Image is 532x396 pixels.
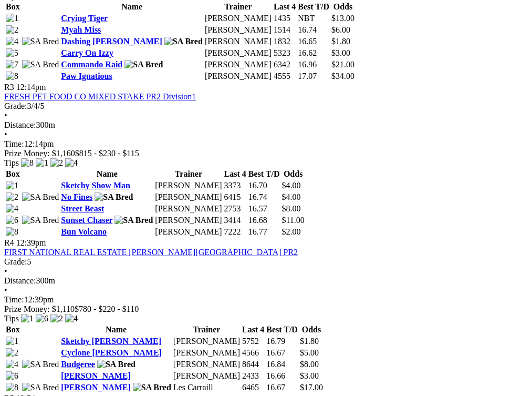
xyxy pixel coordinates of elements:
img: SA Bred [22,192,59,202]
span: • [4,267,7,276]
img: 8 [6,72,18,81]
td: [PERSON_NAME] [173,359,241,370]
img: 1 [21,314,34,323]
div: 3/4/5 [4,101,528,111]
th: Last 4 [273,2,296,12]
span: $4.00 [281,192,300,201]
td: 16.84 [266,359,298,370]
td: 5323 [273,48,296,58]
span: $780 - $220 - $110 [75,304,139,313]
td: [PERSON_NAME] [204,13,272,24]
span: $3.00 [300,371,319,380]
td: 16.68 [248,215,280,226]
div: Prize Money: $1,160 [4,149,528,158]
span: Box [6,325,20,334]
img: SA Bred [133,383,171,392]
img: SA Bred [22,383,59,392]
td: 16.77 [248,227,280,237]
span: Distance: [4,276,36,285]
img: 4 [6,204,18,214]
a: Commando Raid [61,60,122,69]
a: Sunset Chaser [61,216,112,225]
td: 5752 [242,336,265,347]
td: 4555 [273,71,296,82]
th: Best T/D [297,2,330,12]
img: SA Bred [22,216,59,225]
td: [PERSON_NAME] [154,204,222,214]
img: 4 [65,314,78,323]
th: Best T/D [266,324,298,335]
td: [PERSON_NAME] [204,59,272,70]
span: $1.80 [300,337,319,346]
td: 6415 [223,192,246,202]
span: $34.00 [331,72,354,80]
td: 6465 [242,382,265,393]
img: 1 [36,158,48,168]
span: $3.00 [331,48,350,57]
th: Odds [281,169,305,179]
a: Myah Miss [61,25,101,34]
span: • [4,111,7,120]
span: R3 [4,83,14,92]
span: $5.00 [300,348,319,357]
td: [PERSON_NAME] [173,336,241,347]
td: NBT [297,13,330,24]
td: [PERSON_NAME] [204,71,272,82]
a: No Fines [61,192,92,201]
td: 6342 [273,59,296,70]
img: 8 [21,158,34,168]
a: Paw Ignatious [61,72,112,80]
img: SA Bred [97,360,135,369]
img: 8 [6,227,18,237]
span: $8.00 [281,204,300,213]
img: 6 [36,314,48,323]
img: SA Bred [22,360,59,369]
td: 2433 [242,371,265,381]
img: SA Bred [114,216,153,225]
img: SA Bred [164,37,203,46]
div: 12:39pm [4,295,528,304]
span: $815 - $230 - $115 [75,149,139,158]
img: SA Bred [22,60,59,69]
td: [PERSON_NAME] [204,48,272,58]
img: 2 [6,348,18,358]
img: SA Bred [22,37,59,46]
td: Les Carraill [173,382,241,393]
td: 8644 [242,359,265,370]
span: $21.00 [331,60,354,69]
span: Box [6,2,20,11]
img: 8 [6,383,18,392]
td: 2753 [223,204,246,214]
span: $17.00 [300,383,323,392]
td: [PERSON_NAME] [204,25,272,35]
span: Grade: [4,257,27,266]
span: • [4,286,7,295]
img: SA Bred [124,60,163,69]
a: [PERSON_NAME] [61,383,130,392]
td: 4566 [242,348,265,358]
span: $1.80 [331,37,350,46]
span: Tips [4,158,19,167]
td: [PERSON_NAME] [173,348,241,358]
img: 1 [6,181,18,190]
td: 1435 [273,13,296,24]
a: Sketchy Show Man [61,181,130,190]
td: 16.66 [266,371,298,381]
a: Crying Tiger [61,14,108,23]
td: 1514 [273,25,296,35]
div: 300m [4,120,528,130]
th: Name [60,324,172,335]
span: $8.00 [300,360,319,369]
span: $2.00 [281,227,300,236]
td: 17.07 [297,71,330,82]
th: Odds [331,2,355,12]
a: Dashing [PERSON_NAME] [61,37,162,46]
a: Street Beast [61,204,104,213]
img: 2 [50,314,63,323]
span: Grade: [4,101,27,110]
th: Odds [299,324,324,335]
img: 4 [65,158,78,168]
a: Budgeree [61,360,95,369]
div: 300m [4,276,528,286]
span: • [4,130,7,139]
